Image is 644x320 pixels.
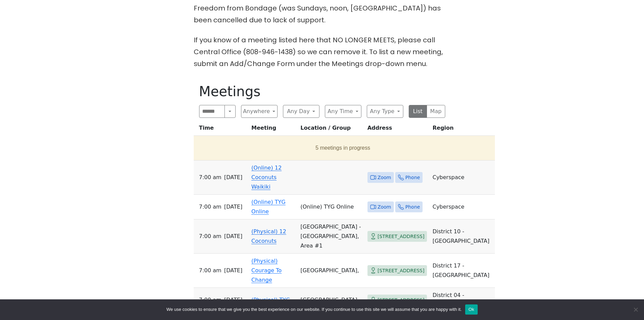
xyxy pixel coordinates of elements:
span: No [632,306,639,313]
span: [DATE] [224,232,242,241]
td: (Online) TYG Online [298,195,365,219]
th: Location / Group [298,123,365,136]
span: 7:00 AM [199,173,221,182]
a: (Physical) Courage To Change [252,258,282,283]
button: Any Time [325,105,361,118]
span: Zoom [378,173,391,182]
button: List [409,105,427,118]
span: 7:00 AM [199,232,221,241]
span: 7:00 AM [199,266,221,275]
td: District 04 - Windward [430,288,495,313]
th: Region [430,123,495,136]
button: Anywhere [241,105,278,118]
input: Search [199,105,225,118]
span: Phone [405,203,420,211]
span: [STREET_ADDRESS] [378,296,425,304]
td: Cyberspace [430,161,495,195]
button: Any Type [367,105,403,118]
span: [STREET_ADDRESS] [378,266,425,275]
a: (Online) TYG Online [252,199,286,215]
td: District 17 - [GEOGRAPHIC_DATA] [430,254,495,288]
th: Meeting [249,123,298,136]
td: [GEOGRAPHIC_DATA] - [GEOGRAPHIC_DATA], Area #1 [298,219,365,254]
span: [DATE] [224,202,242,212]
button: Any Day [283,105,319,118]
td: [GEOGRAPHIC_DATA] [298,288,365,313]
span: [DATE] [224,295,242,305]
th: Address [365,123,430,136]
h1: Meetings [199,83,445,100]
a: (Physical) TYG [252,297,290,303]
p: Freedom from Bondage (was Sundays, noon, [GEOGRAPHIC_DATA]) has been cancelled due to lack of sup... [194,2,451,26]
td: District 10 - [GEOGRAPHIC_DATA] [430,219,495,254]
span: 7:00 AM [199,295,221,305]
span: [DATE] [224,266,242,275]
button: Ok [465,304,478,315]
span: Zoom [378,203,391,211]
td: Cyberspace [430,195,495,219]
th: Time [194,123,249,136]
span: [STREET_ADDRESS] [378,232,425,241]
span: [DATE] [224,173,242,182]
button: Map [427,105,445,118]
button: 5 meetings in progress [196,138,490,157]
td: [GEOGRAPHIC_DATA], [298,254,365,288]
p: If you know of a meeting listed here that NO LONGER MEETS, please call Central Office (808-946-14... [194,34,451,70]
span: We use cookies to ensure that we give you the best experience on our website. If you continue to ... [166,306,461,313]
button: Search [224,105,235,118]
a: (Physical) 12 Coconuts [252,228,286,244]
span: Phone [405,173,420,182]
span: 7:00 AM [199,202,221,212]
a: (Online) 12 Coconuts Waikiki [252,165,282,190]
